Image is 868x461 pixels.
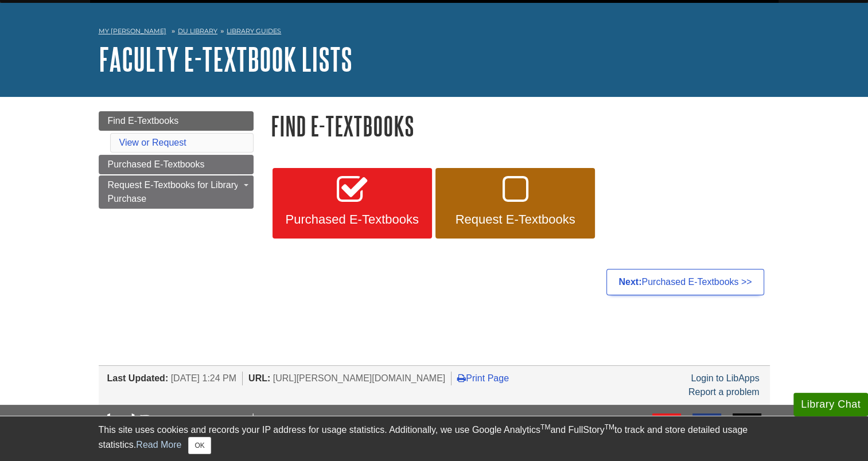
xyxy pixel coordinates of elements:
span: URL: [248,373,270,383]
a: E-mail [652,413,681,453]
a: Find E-Textbooks [99,111,254,131]
a: DU Library [178,27,217,35]
a: Report a problem [688,387,760,397]
span: Find E-Textbooks [108,116,179,126]
a: Library Guides [227,27,281,35]
div: This site uses cookies and records your IP address for usage statistics. Additionally, we use Goo... [99,423,770,454]
span: [URL][PERSON_NAME][DOMAIN_NAME] [273,373,446,383]
a: Print Page [457,373,509,383]
sup: TM [540,423,550,431]
sup: TM [605,423,614,431]
a: Faculty E-Textbook Lists [99,41,352,77]
a: Read More [136,440,181,450]
a: Text [692,413,721,453]
a: Purchased E-Textbooks [273,168,432,239]
button: Library Chat [793,393,868,416]
a: Login to LibApps [691,373,759,383]
span: Request E-Textbooks for Library Purchase [108,180,239,204]
div: Guide Page Menu [99,111,254,209]
a: FAQ [733,413,761,453]
span: Request E-Textbooks [444,212,586,227]
strong: Next: [618,277,641,287]
a: Request E-Textbooks [435,168,595,239]
span: Last Updated: [107,373,169,383]
a: Next:Purchased E-Textbooks >> [606,269,764,295]
span: Purchased E-Textbooks [281,212,423,227]
i: Print Page [457,373,466,382]
a: My [PERSON_NAME] [99,26,166,36]
h1: Find E-Textbooks [271,111,770,140]
a: View or Request [119,138,186,147]
span: [DATE] 1:24 PM [171,373,236,383]
img: DU Libraries [107,413,325,443]
button: Close [188,437,211,454]
span: Purchased E-Textbooks [108,159,205,169]
nav: breadcrumb [99,24,770,42]
a: Request E-Textbooks for Library Purchase [99,175,254,209]
a: Purchased E-Textbooks [99,155,254,174]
